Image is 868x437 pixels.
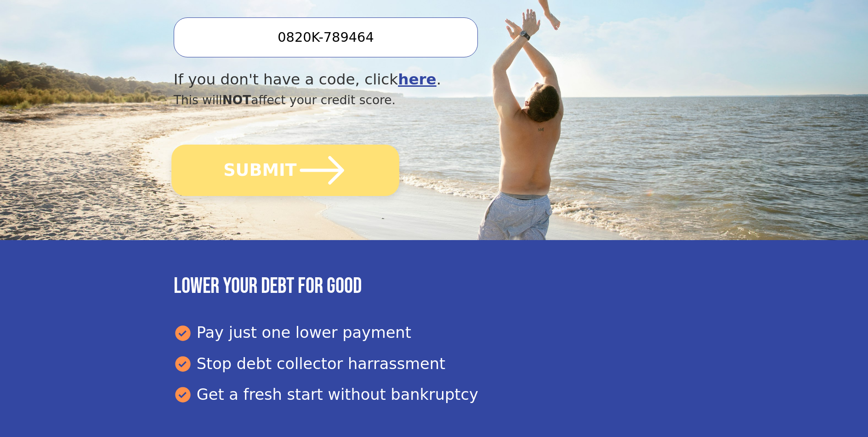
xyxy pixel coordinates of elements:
[174,68,616,91] div: If you don't have a code, click .
[174,353,694,375] div: Stop debt collector harrassment
[222,93,251,107] span: NOT
[174,321,694,344] div: Pay just one lower payment
[171,145,399,196] button: SUBMIT
[174,17,478,57] input: Enter your Offer Code:
[174,273,694,300] h3: Lower your debt for good
[174,383,694,406] div: Get a fresh start without bankruptcy
[398,71,437,88] a: here
[174,91,616,109] div: This will affect your credit score.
